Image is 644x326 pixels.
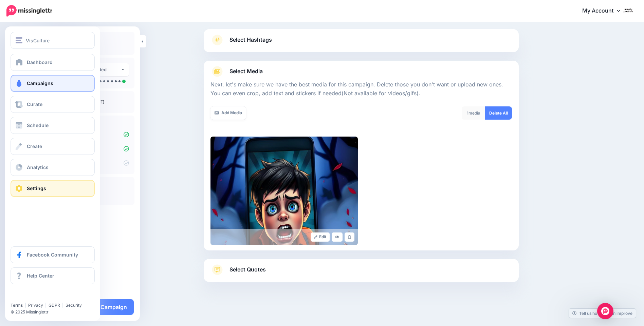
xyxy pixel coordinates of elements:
[210,106,246,120] a: Add Media
[11,96,95,113] a: Curate
[11,54,95,71] a: Dashboard
[597,303,613,319] div: Open Intercom Messenger
[11,117,95,134] a: Schedule
[467,110,468,116] span: 1
[462,106,485,120] div: media
[11,267,95,284] a: Help Center
[11,159,95,176] a: Analytics
[210,80,512,98] p: Next, let's make sure we have the best media for this campaign. Delete those you don't want or up...
[11,303,23,308] a: Terms
[210,137,358,245] img: 0130e9b141759be24edc34ebe3a02655_large.jpg
[28,303,43,308] a: Privacy
[45,303,47,308] span: |
[229,35,272,44] span: Select Hashtags
[26,37,50,44] span: VisCulture
[210,77,512,245] div: Select Media
[27,59,53,65] span: Dashboard
[485,106,512,120] a: Delete All
[27,185,46,191] span: Settings
[210,66,512,77] a: Select Media
[11,138,95,155] a: Create
[11,293,62,300] iframe: Twitter Follow Button
[27,273,54,279] span: Help Center
[11,246,95,263] a: Facebook Community
[27,143,42,149] span: Create
[11,309,99,315] li: © 2025 Missinglettr
[210,264,512,282] a: Select Quotes
[229,265,266,274] span: Select Quotes
[27,101,42,107] span: Curate
[27,80,53,86] span: Campaigns
[569,309,636,318] a: Tell us how we can improve
[229,67,263,76] span: Select Media
[27,122,49,128] span: Schedule
[62,303,63,308] span: |
[311,232,330,242] a: Edit
[66,303,82,308] a: Security
[11,32,95,49] button: VisCulture
[11,75,95,92] a: Campaigns
[49,303,60,308] a: GDPR
[27,164,49,170] span: Analytics
[16,37,22,43] img: menu.png
[11,180,95,197] a: Settings
[25,303,26,308] span: |
[27,252,78,258] span: Facebook Community
[6,5,52,17] img: Missinglettr
[210,35,512,52] a: Select Hashtags
[575,3,634,19] a: My Account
